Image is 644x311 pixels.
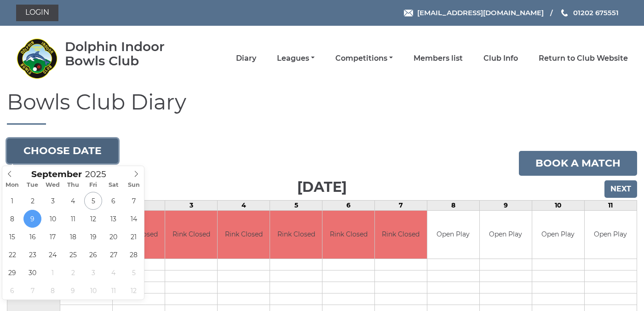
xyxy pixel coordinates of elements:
[584,200,637,210] td: 11
[3,228,21,246] span: September 15, 2025
[561,9,568,17] img: Phone us
[63,182,83,188] span: Thu
[23,192,41,210] span: September 2, 2025
[532,211,584,259] td: Open Play
[44,282,62,299] span: October 8, 2025
[480,211,532,259] td: Open Play
[44,246,62,264] span: September 24, 2025
[218,211,270,259] td: Rink Closed
[165,200,218,210] td: 3
[2,182,23,188] span: Mon
[427,211,479,259] td: Open Play
[64,210,82,228] span: September 11, 2025
[585,211,637,259] td: Open Play
[82,169,118,179] input: Scroll to increment
[236,53,256,63] a: Diary
[3,282,21,299] span: October 6, 2025
[573,8,619,17] span: 01202 675551
[44,228,62,246] span: September 17, 2025
[3,246,21,264] span: September 22, 2025
[31,170,82,179] span: Scroll to increment
[560,7,619,18] a: Phone us 01202 675551
[84,264,102,282] span: October 3, 2025
[483,53,518,63] a: Club Info
[3,264,21,282] span: September 29, 2025
[44,192,62,210] span: September 3, 2025
[104,192,122,210] span: September 6, 2025
[7,138,118,163] button: Choose date
[44,210,62,228] span: September 10, 2025
[64,264,82,282] span: October 2, 2025
[84,228,102,246] span: September 19, 2025
[84,246,102,264] span: September 26, 2025
[125,246,143,264] span: September 28, 2025
[125,210,143,228] span: September 14, 2025
[3,210,21,228] span: September 8, 2025
[104,210,122,228] span: September 13, 2025
[218,200,270,210] td: 4
[7,91,637,125] h1: Bowls Club Diary
[270,211,322,259] td: Rink Closed
[532,200,584,210] td: 10
[64,228,82,246] span: September 18, 2025
[23,182,43,188] span: Tue
[16,5,58,21] a: Login
[479,200,532,210] td: 9
[103,182,124,188] span: Sat
[417,8,544,17] span: [EMAIL_ADDRESS][DOMAIN_NAME]
[270,200,322,210] td: 5
[83,182,103,188] span: Fri
[375,211,427,259] td: Rink Closed
[125,192,143,210] span: September 7, 2025
[23,228,41,246] span: September 16, 2025
[322,200,375,210] td: 6
[23,282,41,299] span: October 7, 2025
[104,264,122,282] span: October 4, 2025
[23,246,41,264] span: September 23, 2025
[375,200,427,210] td: 7
[23,210,41,228] span: September 9, 2025
[277,53,315,63] a: Leagues
[125,282,143,299] span: October 12, 2025
[427,200,479,210] td: 8
[414,53,463,63] a: Members list
[604,180,637,198] input: Next
[125,228,143,246] span: September 21, 2025
[65,40,191,68] div: Dolphin Indoor Bowls Club
[3,192,21,210] span: September 1, 2025
[23,264,41,282] span: September 30, 2025
[44,264,62,282] span: October 1, 2025
[335,53,393,63] a: Competitions
[539,53,628,63] a: Return to Club Website
[84,282,102,299] span: October 10, 2025
[165,211,217,259] td: Rink Closed
[64,282,82,299] span: October 9, 2025
[84,210,102,228] span: September 12, 2025
[125,264,143,282] span: October 5, 2025
[64,246,82,264] span: September 25, 2025
[104,246,122,264] span: September 27, 2025
[16,38,57,79] img: Dolphin Indoor Bowls Club
[519,151,637,176] a: Book a match
[84,192,102,210] span: September 5, 2025
[322,211,374,259] td: Rink Closed
[43,182,63,188] span: Wed
[404,7,544,18] a: Email [EMAIL_ADDRESS][DOMAIN_NAME]
[124,182,144,188] span: Sun
[104,228,122,246] span: September 20, 2025
[104,282,122,299] span: October 11, 2025
[64,192,82,210] span: September 4, 2025
[404,10,413,17] img: Email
